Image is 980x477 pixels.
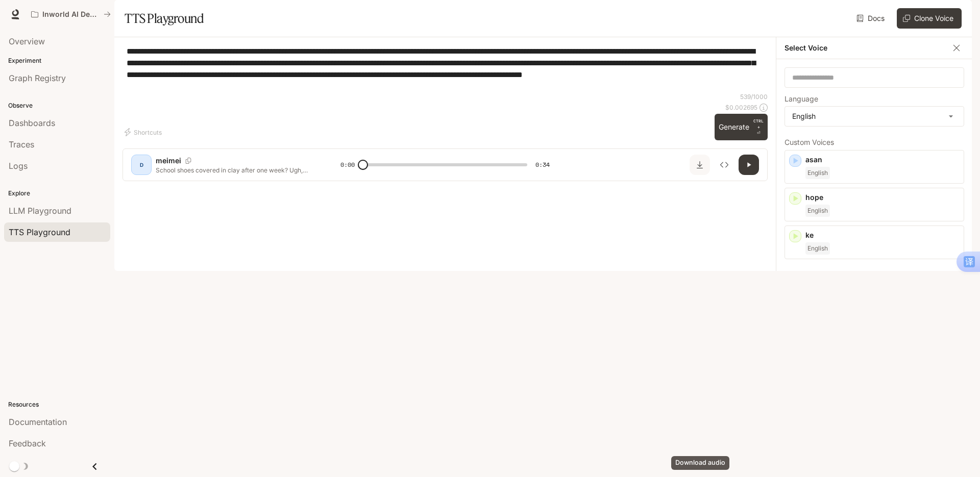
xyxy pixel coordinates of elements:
[671,456,729,470] div: Download audio
[753,118,764,130] p: CTRL +
[156,166,316,174] p: School shoes covered in clay after one week? Ugh, been there! Look at these sides—total disaster....
[715,114,768,140] button: GenerateCTRL +⏎
[805,242,830,255] span: English
[725,103,757,112] p: $ 0.002695
[805,167,830,179] span: English
[785,107,964,126] div: English
[805,155,960,165] p: asan
[181,158,195,164] button: Copy Voice ID
[156,156,181,166] p: meimei
[805,192,960,203] p: hope
[714,155,734,175] button: Inspect
[125,8,204,29] h1: TTS Playground
[785,139,964,146] p: Custom Voices
[340,160,355,170] span: 0:00
[740,92,768,101] p: 539 / 1000
[27,4,115,24] button: All workspaces
[753,118,764,136] p: ⏎
[690,155,710,175] button: Download audio
[535,160,550,170] span: 0:34
[133,157,150,173] div: D
[805,205,830,217] span: English
[897,8,962,29] button: Clone Voice
[854,8,889,29] a: Docs
[785,95,818,103] p: Language
[122,124,166,140] button: Shortcuts
[42,10,100,19] p: Inworld AI Demos
[805,230,960,240] p: ke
